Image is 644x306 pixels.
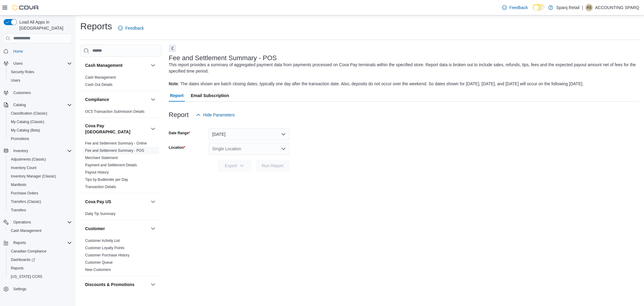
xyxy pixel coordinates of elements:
button: Compliance [149,96,157,103]
button: [US_STATE] CCRS [6,272,74,281]
span: Reports [8,265,72,272]
a: Canadian Compliance [8,248,49,255]
span: Adjustments (Classic) [11,157,46,162]
a: Merchant Statement [85,156,118,160]
span: AS [587,4,591,11]
span: Feedback [509,5,528,11]
a: Payment and Settlement Details [85,163,137,167]
span: Catalog [11,101,72,109]
a: Fee and Settlement Summary - Online [85,141,147,145]
span: Reports [11,266,24,271]
button: Home [1,47,74,56]
button: Transfers (Classic) [6,197,74,206]
span: Inventory [13,148,28,153]
a: Transfers [8,207,28,214]
span: Inventory [11,147,72,155]
h3: Cash Management [85,62,123,68]
a: Payout History [85,170,109,174]
button: My Catalog (Classic) [6,118,74,126]
button: Promotions [6,135,74,143]
a: Reports [8,265,26,272]
a: Customer Queue [85,260,113,265]
a: Promotions [8,135,32,142]
a: Dashboards [6,256,74,264]
span: Dashboards [8,256,72,263]
a: Classification (Classic) [8,110,50,117]
a: Cash Management [85,75,116,80]
span: Dashboards [11,257,35,262]
button: Cash Management [149,62,157,69]
a: Purchase Orders [8,190,41,197]
h3: Customer [85,226,105,232]
span: Payout History [85,170,109,175]
a: Customer Purchase History [85,253,130,257]
button: Cash Management [6,226,74,235]
span: Settings [11,285,72,293]
span: [US_STATE] CCRS [11,274,42,279]
span: Purchase Orders [8,190,72,197]
button: Hide Parameters [194,109,237,121]
button: Customer [85,226,148,232]
span: OCS Transaction Submission Details [85,109,145,114]
span: New Customers [85,267,111,272]
h1: Reports [80,20,112,32]
span: Users [8,77,72,84]
button: Catalog [11,101,28,109]
a: Feedback [116,22,146,34]
span: Home [13,49,23,54]
span: Operations [11,219,72,226]
a: New Customers [85,268,111,272]
button: Purchase Orders [6,189,74,197]
span: Load All Apps in [GEOGRAPHIC_DATA] [17,19,72,31]
span: Promotions [8,135,72,142]
span: Feedback [125,25,144,31]
span: My Catalog (Classic) [8,118,72,125]
button: Security Roles [6,68,74,76]
button: Cova Pay US [85,199,148,205]
label: Location [169,145,185,150]
span: Washington CCRS [8,273,72,280]
a: Security Roles [8,68,37,76]
h3: Cova Pay US [85,199,111,205]
b: Note [169,81,178,86]
h3: Compliance [85,96,109,103]
button: Compliance [85,96,148,103]
button: Operations [1,218,74,226]
a: Customer Loyalty Points [85,246,124,250]
span: Cash Management [8,227,72,234]
div: ACCOUNTING SPARQ [585,4,593,11]
span: Fee and Settlement Summary - POS [85,148,144,153]
span: Email Subscription [191,90,229,102]
span: My Catalog (Classic) [11,119,44,124]
h3: Cova Pay [GEOGRAPHIC_DATA] [85,123,148,135]
button: Run Report [256,160,290,172]
span: Transfers [11,208,26,213]
span: Transaction Details [85,184,116,189]
img: Cova [12,5,39,11]
button: Customer [149,225,157,232]
p: Sparq Retail [556,4,579,11]
span: Reports [11,239,72,246]
div: Cash Management [80,74,162,91]
span: Operations [13,220,31,225]
div: Compliance [80,108,162,118]
input: Dark Mode [533,4,545,11]
span: Inventory Count [11,165,37,170]
span: Transfers [8,207,72,214]
span: Fee and Settlement Summary - Online [85,141,147,146]
div: This report provides a summary of aggregated payment data from payments processed on Cova Pay ter... [169,62,636,87]
span: My Catalog (Beta) [11,128,40,133]
button: Cova Pay [GEOGRAPHIC_DATA] [149,125,157,132]
button: Reports [1,239,74,247]
span: Cash Out Details [85,82,113,87]
button: Cova Pay US [149,198,157,205]
a: Inventory Count [8,164,39,171]
button: Canadian Compliance [6,247,74,256]
p: | [582,4,583,11]
span: Promotions [11,136,29,141]
button: Adjustments (Classic) [6,155,74,164]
